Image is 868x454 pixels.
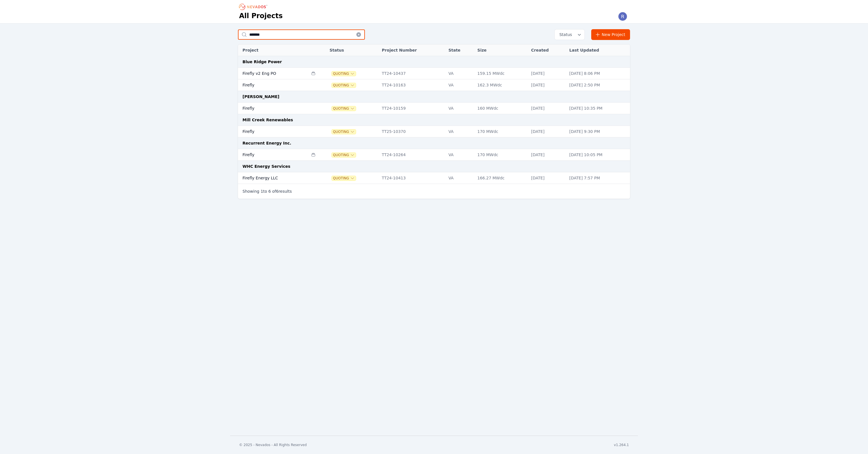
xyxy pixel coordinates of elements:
[591,29,630,40] a: New Project
[238,126,308,137] td: Firefly
[238,68,308,79] td: Firefly v2 Eng PO
[446,44,475,56] th: State
[238,68,630,79] tr: Firefly v2 Eng POQuotingTT24-10437VA159.15 MWdc[DATE][DATE] 8:06 PM
[238,79,308,91] td: Firefly
[475,126,528,137] td: 170 MWdc
[379,149,446,161] td: TT24-10264
[528,172,567,184] td: [DATE]
[332,106,356,111] button: Quoting
[528,126,567,137] td: [DATE]
[238,126,630,137] tr: FireflyQuotingTT25-10370VA170 MWdc[DATE][DATE] 9:30 PM
[239,443,307,447] div: © 2025 - Nevados - All Rights Reserved
[239,11,283,20] h1: All Projects
[446,126,475,137] td: VA
[475,68,528,79] td: 159.15 MWdc
[567,44,630,56] th: Last Updated
[528,68,567,79] td: [DATE]
[567,126,630,137] td: [DATE] 9:30 PM
[618,12,627,21] img: Riley Caron
[379,103,446,114] td: TT24-10159
[238,56,630,68] td: Blue Ridge Power
[446,103,475,114] td: VA
[528,149,567,161] td: [DATE]
[567,149,630,161] td: [DATE] 10:05 PM
[614,443,629,447] div: v1.264.1
[276,189,278,194] span: 6
[555,29,584,40] button: Status
[332,71,356,76] button: Quoting
[239,2,269,11] nav: Breadcrumb
[238,172,308,184] td: Firefly Energy LLC
[379,126,446,137] td: TT25-10370
[238,103,630,114] tr: FireflyQuotingTT24-10159VA160 MWdc[DATE][DATE] 10:35 PM
[268,189,271,194] span: 6
[238,172,630,184] tr: Firefly Energy LLCQuotingTT24-10413VA166.27 MWdc[DATE][DATE] 7:57 PM
[446,149,475,161] td: VA
[379,68,446,79] td: TT24-10437
[567,68,630,79] td: [DATE] 8:06 PM
[446,172,475,184] td: VA
[379,79,446,91] td: TT24-10163
[475,149,528,161] td: 170 MWdc
[475,172,528,184] td: 166.27 MWdc
[567,79,630,91] td: [DATE] 2:50 PM
[475,103,528,114] td: 160 MWdc
[446,68,475,79] td: VA
[238,79,630,91] tr: FireflyQuotingTT24-10163VA162.3 MWdc[DATE][DATE] 2:50 PM
[332,176,356,181] button: Quoting
[528,103,567,114] td: [DATE]
[557,32,572,37] span: Status
[242,188,292,194] p: Showing to of results
[379,44,446,56] th: Project Number
[238,149,630,161] tr: FireflyQuotingTT24-10264VA170 MWdc[DATE][DATE] 10:05 PM
[238,44,308,56] th: Project
[332,130,356,134] button: Quoting
[238,149,308,161] td: Firefly
[238,103,308,114] td: Firefly
[327,44,379,56] th: Status
[475,79,528,91] td: 162.3 MWdc
[238,91,630,103] td: [PERSON_NAME]
[238,161,630,172] td: WHC Energy Services
[238,137,630,149] td: Recurrent Energy Inc.
[528,44,567,56] th: Created
[332,83,356,88] button: Quoting
[567,172,630,184] td: [DATE] 7:57 PM
[238,114,630,126] td: Mill Creek Renewables
[475,44,528,56] th: Size
[446,79,475,91] td: VA
[567,103,630,114] td: [DATE] 10:35 PM
[332,153,356,157] button: Quoting
[261,189,263,194] span: 1
[528,79,567,91] td: [DATE]
[379,172,446,184] td: TT24-10413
